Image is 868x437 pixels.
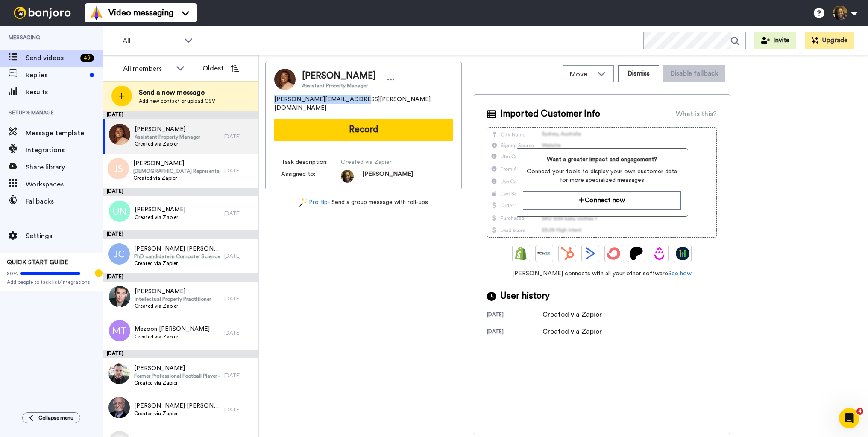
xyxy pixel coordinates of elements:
[523,167,680,184] span: Connect your tools to display your own customer data for more specialized messages
[523,191,680,210] button: Connect now
[26,196,103,207] span: Fallbacks
[109,286,130,307] img: 8ce61c78-048e-4252-8d74-33ed60285e82.jpg
[668,271,692,277] a: See how
[38,414,73,421] span: Collapse menu
[265,198,462,207] div: - Send a group message with roll-ups
[299,198,307,207] img: magic-wand.svg
[134,253,220,260] span: PhD candidate in Computer Science
[134,402,220,410] span: [PERSON_NAME] [PERSON_NAME]
[109,124,130,145] img: a6b53d04-b45c-439f-8e50-27356a4f6f66.jpg
[542,326,602,337] div: Created via Zapier
[514,247,528,260] img: Shopify
[26,87,103,97] span: Results
[26,162,103,172] span: Share library
[26,145,103,155] span: Integrations
[123,64,172,74] div: All members
[134,410,220,417] span: Created via Zapier
[500,290,550,303] span: User history
[487,328,542,337] div: [DATE]
[108,363,130,384] img: 09992be1-9a6b-4dac-821b-da176762cd0b.jpg
[560,247,574,260] img: Hubspot
[135,134,200,140] span: Assistant Property Manager
[108,243,130,265] img: jc.png
[135,140,200,147] span: Created via Zapier
[26,70,86,80] span: Replies
[10,7,74,19] img: bj-logo-header-white.svg
[196,60,245,77] button: Oldest
[224,253,254,259] div: [DATE]
[103,350,258,358] div: [DATE]
[123,36,180,46] span: All
[224,406,254,413] div: [DATE]
[135,205,185,214] span: [PERSON_NAME]
[487,269,717,278] span: [PERSON_NAME] connects with all your other software
[523,155,680,164] span: Want a greater impact and engagement?
[103,188,258,196] div: [DATE]
[109,201,130,222] img: un.png
[487,311,542,320] div: [DATE]
[108,397,130,418] img: d3bdd722-ef75-4dd5-955f-7cb9f54c2905.jpg
[274,119,453,141] button: Record
[103,111,258,119] div: [DATE]
[500,108,600,120] span: Imported Customer Info
[134,245,220,253] span: [PERSON_NAME] [PERSON_NAME]
[341,158,422,166] span: Created via Zapier
[109,320,130,341] img: mt.png
[542,309,602,320] div: Created via Zapier
[7,259,68,265] span: QUICK START GUIDE
[224,167,254,174] div: [DATE]
[135,214,185,221] span: Created via Zapier
[302,70,376,82] span: [PERSON_NAME]
[133,159,220,168] span: [PERSON_NAME]
[135,296,211,303] span: Intellectual Property Practitioner
[103,273,258,282] div: [DATE]
[135,287,211,296] span: [PERSON_NAME]
[103,230,258,239] div: [DATE]
[570,69,593,79] span: Move
[133,175,220,181] span: Created via Zapier
[135,325,210,333] span: Mezoon [PERSON_NAME]
[95,269,103,277] div: Tooltip anchor
[274,95,453,112] span: [PERSON_NAME][EMAIL_ADDRESS][PERSON_NAME][DOMAIN_NAME]
[26,231,103,241] span: Settings
[134,379,220,386] span: Created via Zapier
[302,82,376,89] span: Assistant Property Manager
[134,373,220,379] span: Former Professional Football Player - Cornerback
[607,247,620,260] img: ConvertKit
[224,372,254,379] div: [DATE]
[805,32,854,49] button: Upgrade
[135,303,211,309] span: Created via Zapier
[281,158,341,166] span: Task description :
[281,170,341,183] span: Assigned to:
[224,210,254,217] div: [DATE]
[754,32,796,49] button: Invite
[224,295,254,302] div: [DATE]
[618,65,659,82] button: Dismiss
[108,7,173,19] span: Video messaging
[26,53,77,63] span: Send videos
[26,128,103,138] span: Message template
[135,125,200,134] span: [PERSON_NAME]
[341,170,354,183] img: ACg8ocJE5Uraz61bcHa36AdWwJTeO_LDPOXCjjSOJ9PocmjUJMRKBvQ=s96-c
[584,247,597,260] img: ActiveCampaign
[139,98,215,105] span: Add new contact or upload CSV
[134,260,220,267] span: Created via Zapier
[224,329,254,336] div: [DATE]
[299,198,328,207] a: Pro tip
[653,247,666,260] img: Drip
[90,6,103,20] img: vm-color.svg
[108,158,129,179] img: js.png
[139,87,215,98] span: Send a new message
[7,279,96,286] span: Add people to task list/Integrations
[630,247,643,260] img: Patreon
[134,364,220,373] span: [PERSON_NAME]
[663,65,725,82] button: Disable fallback
[26,179,103,189] span: Workspaces
[676,109,717,119] div: What is this?
[274,69,296,90] img: Image of Yasmine Kamagate
[80,54,94,62] div: 49
[856,408,863,415] span: 4
[133,168,220,175] span: [DEMOGRAPHIC_DATA] Representative for [US_STATE]'s 8th Congressional District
